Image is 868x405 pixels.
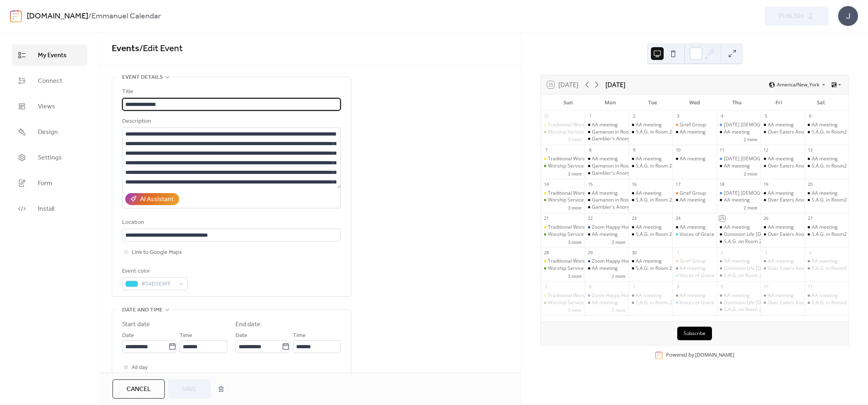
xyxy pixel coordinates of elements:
[680,265,706,272] div: AA meeting
[724,197,750,203] div: AA meeting
[672,231,716,238] div: Voices of Grace
[565,204,585,211] button: 3 more
[541,163,585,170] div: Worship Service at Oil Well Road
[636,190,662,197] div: AA meeting
[10,10,22,22] img: logo
[672,299,716,306] div: Voices of Grace
[807,113,813,119] div: 6
[592,122,618,128] div: AA meeting
[629,197,672,203] div: S.A.G. in Room 2
[717,129,761,136] div: AA meeting
[38,102,55,112] span: Views
[587,283,593,289] div: 6
[805,224,848,231] div: AA meeting
[717,224,761,231] div: AA meeting
[717,122,761,128] div: Thursday Bible Study at 10:30am
[585,170,629,177] div: Gambler's Anonymous in Learning Center
[672,190,716,197] div: Grief Group
[636,156,662,162] div: AA meeting
[565,136,585,142] button: 3 more
[140,195,174,204] div: AI Assistant
[636,129,672,136] div: S.A.G. in Room 2
[585,224,629,231] div: Zoom Happy Hour
[636,265,672,272] div: S.A.G. in Room 2
[631,95,674,111] div: Tue
[768,122,794,128] div: AA meeting
[38,76,62,86] span: Connect
[592,163,637,170] div: Gamanon in Room 2
[761,299,805,306] div: Over Eaters Anonymous in Room 2
[672,156,716,162] div: AA meeting
[12,121,87,143] a: Design
[88,9,91,24] b: /
[548,231,639,238] div: Worship Service at [GEOGRAPHIC_DATA]
[585,265,629,272] div: AA meeting
[672,224,716,231] div: AA meeting
[812,292,838,299] div: AA meeting
[585,231,629,238] div: AA meeting
[777,82,819,87] span: America/New_York
[724,272,762,279] div: S.A.G. on Room 2
[12,96,87,117] a: Views
[812,122,838,128] div: AA meeting
[805,258,848,265] div: AA meeting
[675,215,681,221] div: 24
[768,190,794,197] div: AA meeting
[548,163,639,170] div: Worship Service at [GEOGRAPHIC_DATA]
[112,40,139,58] a: Events
[587,249,593,255] div: 29
[680,122,706,128] div: Grief Group
[717,238,761,245] div: S.A.G. on Room 2
[548,258,609,265] div: Traditional Worship Service
[761,231,805,238] div: Over Eaters Anonymous in Room 2
[631,215,637,221] div: 23
[548,299,639,306] div: Worship Service at [GEOGRAPHIC_DATA]
[541,122,585,128] div: Traditional Worship Service
[631,147,637,153] div: 9
[629,231,672,238] div: S.A.G. in Room 2
[805,190,848,197] div: AA meeting
[716,95,758,111] div: Thu
[592,258,633,265] div: Zoom Happy Hour
[592,265,618,272] div: AA meeting
[585,190,629,197] div: AA meeting
[717,292,761,299] div: AA meeting
[717,272,761,279] div: S.A.G. on Room 2
[763,181,769,187] div: 19
[724,156,833,162] div: [DATE] [DEMOGRAPHIC_DATA] Study at 10:30am
[38,153,62,163] span: Settings
[717,156,761,162] div: Thursday Bible Study at 10:30am
[548,265,639,272] div: Worship Service at [GEOGRAPHIC_DATA]
[812,258,838,265] div: AA meeting
[585,156,629,162] div: AA meeting
[695,352,734,359] a: [DOMAIN_NAME]
[761,258,805,265] div: AA meeting
[132,363,148,373] span: All day
[768,156,794,162] div: AA meeting
[805,292,848,299] div: AA meeting
[609,272,629,279] button: 2 more
[680,272,714,279] div: Voices of Grace
[541,224,585,231] div: Traditional Worship Service
[812,231,847,238] div: S.A.G. in Room2
[592,170,685,177] div: Gambler's Anonymous in Learning Center
[717,265,761,272] div: Dominion Life Bible study in Learning Center
[812,156,838,162] div: AA meeting
[565,238,585,245] button: 3 more
[763,113,769,119] div: 5
[609,238,629,245] button: 2 more
[548,156,609,162] div: Traditional Worship Service
[805,299,848,306] div: S.A.G. in Room2
[805,265,848,272] div: S.A.G. in Room2
[585,299,629,306] div: AA meeting
[629,299,672,306] div: S.A.G. in Room 2
[592,156,618,162] div: AA meeting
[768,163,845,170] div: Over Eaters Anonymous in Room 2
[672,272,716,279] div: Voices of Grace
[122,331,134,341] span: Date
[543,249,549,255] div: 28
[680,190,706,197] div: Grief Group
[724,306,762,313] div: S.A.G. on Room 2
[585,129,629,136] div: Gamanon in Room 2
[180,331,192,341] span: Time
